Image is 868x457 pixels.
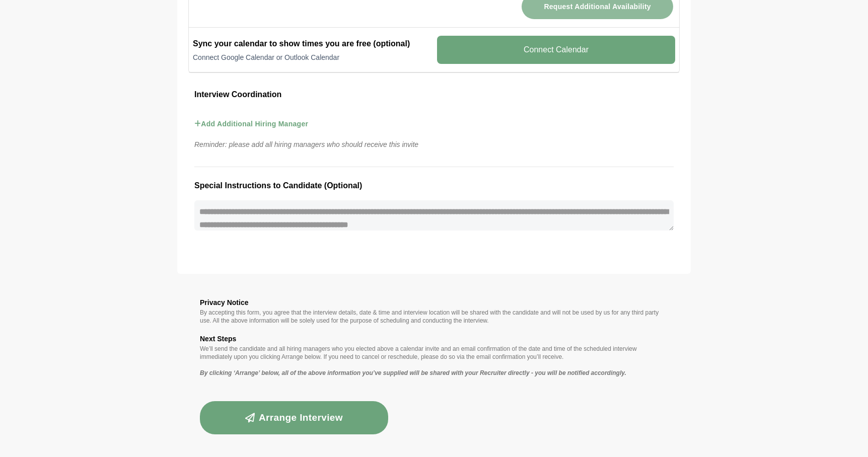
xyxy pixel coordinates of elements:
v-button: Connect Calendar [437,36,675,64]
h3: Privacy Notice [200,296,668,309]
p: By clicking ‘Arrange’ below, all of the above information you’ve supplied will be shared with you... [200,369,668,377]
p: By accepting this form, you agree that the interview details, date & time and interview location ... [200,309,668,325]
p: We’ll send the candidate and all hiring managers who you elected above a calendar invite and an e... [200,345,668,361]
h3: Special Instructions to Candidate (Optional) [194,179,674,192]
h2: Sync your calendar to show times you are free (optional) [193,38,431,50]
p: Connect Google Calendar or Outlook Calendar [193,52,431,62]
button: Arrange Interview [200,401,388,434]
button: Add Additional Hiring Manager [194,109,308,138]
h3: Interview Coordination [194,88,674,101]
p: Reminder: please add all hiring managers who should receive this invite [188,138,680,150]
h3: Next Steps [200,333,668,345]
